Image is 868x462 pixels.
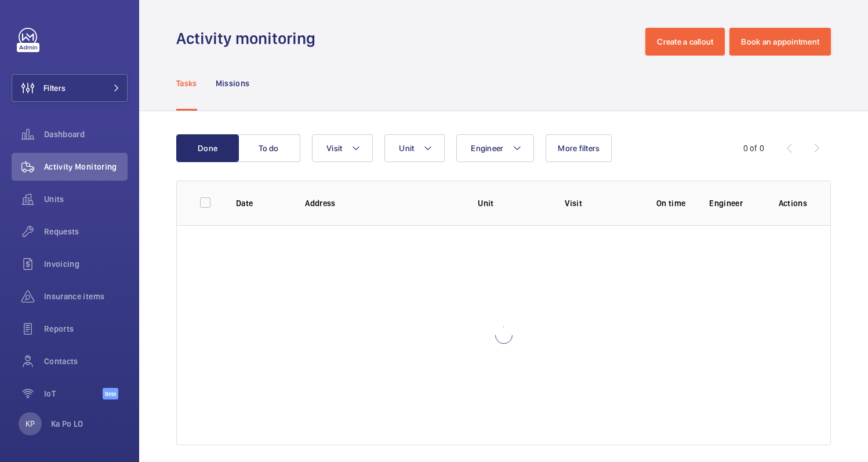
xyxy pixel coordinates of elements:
span: Reports [44,323,128,335]
p: Actions [779,197,807,209]
p: Address [305,197,459,209]
button: Filters [12,74,128,102]
span: Visit [326,144,342,153]
span: Invoicing [44,258,128,270]
span: Dashboard [44,129,128,140]
div: 0 of 0 [743,142,764,154]
button: Book an appointment [729,28,831,56]
p: Engineer [709,197,760,209]
button: Done [176,134,239,162]
span: Insurance items [44,291,128,302]
p: Ka Po LO [51,418,83,430]
p: KP [26,418,35,430]
span: Activity Monitoring [44,161,128,173]
span: Unit [399,144,414,153]
p: Missions [216,78,250,89]
p: On time [651,197,691,209]
button: Engineer [456,134,534,162]
span: More filters [558,144,600,153]
p: Unit [478,197,546,209]
button: Unit [384,134,445,162]
span: IoT [44,388,103,399]
button: Create a callout [645,28,725,56]
span: Beta [103,388,118,399]
span: Contacts [44,355,128,367]
span: Engineer [471,144,503,153]
p: Date [236,197,286,209]
span: Units [44,193,128,205]
span: Requests [44,226,128,237]
button: To do [238,134,300,162]
button: More filters [546,134,612,162]
p: Visit [565,197,633,209]
button: Visit [312,134,373,162]
h1: Activity monitoring [176,28,322,49]
span: Filters [43,82,66,94]
p: Tasks [176,78,197,89]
